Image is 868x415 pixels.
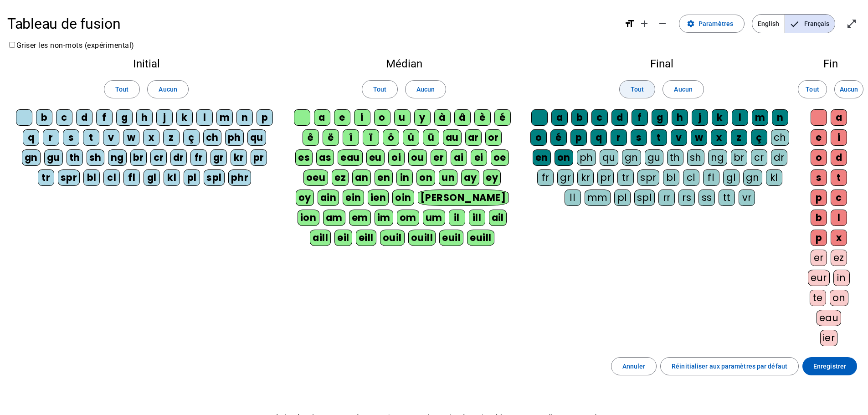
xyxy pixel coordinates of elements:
[116,109,133,126] div: g
[679,15,745,33] button: Paramètres
[356,230,376,246] div: eill
[577,149,596,166] div: ph
[416,169,435,186] div: on
[184,169,200,186] div: pl
[408,149,427,166] div: ou
[349,210,371,226] div: em
[123,169,140,186] div: fl
[434,109,451,126] div: à
[752,109,768,126] div: m
[591,109,608,126] div: c
[622,361,646,372] span: Annuler
[338,149,363,166] div: eau
[611,109,628,126] div: d
[403,129,419,146] div: û
[551,109,568,126] div: a
[296,190,314,206] div: oy
[766,169,782,186] div: kl
[600,149,618,166] div: qu
[354,109,370,126] div: i
[231,149,247,166] div: kr
[204,169,225,186] div: spl
[461,169,479,186] div: ay
[418,190,508,206] div: [PERSON_NAME]
[303,129,319,146] div: ê
[314,109,330,126] div: a
[104,80,140,98] button: Tout
[678,190,695,206] div: rs
[352,169,371,186] div: an
[703,169,719,186] div: fl
[785,15,835,33] span: Français
[323,129,339,146] div: ë
[813,361,846,372] span: Enregistrer
[43,129,59,146] div: r
[36,109,52,126] div: b
[751,129,767,146] div: ç
[96,109,113,126] div: f
[416,84,435,95] span: Aucun
[363,129,379,146] div: ï
[485,129,502,146] div: or
[318,190,339,206] div: ain
[190,149,207,166] div: fr
[591,129,607,146] div: q
[614,190,631,206] div: pl
[683,169,699,186] div: cl
[423,210,445,226] div: um
[56,109,72,126] div: c
[23,129,39,146] div: q
[751,149,767,166] div: cr
[687,149,704,166] div: sh
[622,149,641,166] div: gn
[811,169,827,186] div: s
[692,109,708,126] div: j
[469,210,485,226] div: ill
[380,230,405,246] div: ouil
[136,109,153,126] div: h
[667,149,683,166] div: th
[802,357,857,375] button: Enregistrer
[397,210,419,226] div: om
[176,109,193,126] div: k
[611,357,657,375] button: Annuler
[831,190,847,206] div: c
[408,230,436,246] div: ouill
[225,129,244,146] div: ph
[123,129,139,146] div: w
[639,18,650,29] mat-icon: add
[383,129,399,146] div: ô
[44,149,63,166] div: gu
[811,230,827,246] div: p
[87,149,104,166] div: sh
[570,129,587,146] div: p
[658,190,675,206] div: rr
[577,169,594,186] div: kr
[465,129,482,146] div: ar
[637,169,659,186] div: spr
[143,129,159,146] div: x
[150,149,167,166] div: cr
[332,169,349,186] div: ez
[831,109,847,126] div: a
[163,129,180,146] div: z
[557,169,574,186] div: gr
[362,80,398,98] button: Tout
[439,169,457,186] div: un
[772,109,788,126] div: n
[108,149,127,166] div: ng
[731,149,747,166] div: br
[164,169,180,186] div: kl
[672,109,688,126] div: h
[846,18,857,29] mat-icon: open_in_full
[196,109,213,126] div: l
[334,109,350,126] div: e
[624,18,635,29] mat-icon: format_size
[394,109,411,126] div: u
[597,169,614,186] div: pr
[555,149,573,166] div: on
[739,190,755,206] div: vr
[147,80,188,98] button: Aucun
[537,169,554,186] div: fr
[310,230,331,246] div: aill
